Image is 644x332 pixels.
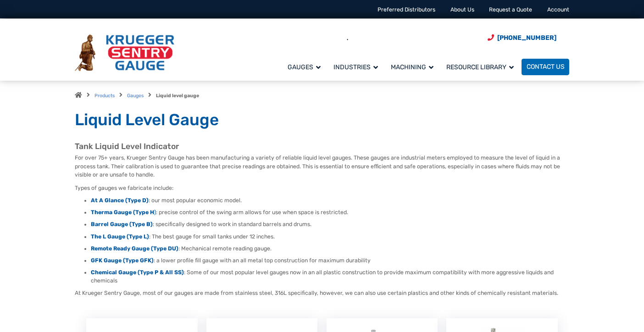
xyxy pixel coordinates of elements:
a: Account [547,6,569,13]
li: : a lower profile fill gauge with an all metal top construction for maximum durability [91,257,569,265]
a: The L Gauge (Type L) [91,233,149,240]
li: : our most popular economic model. [91,197,569,205]
a: Gauges [283,57,328,76]
a: Remote Ready Gauge (Type DU) [91,245,178,252]
a: Barrel Gauge (Type B) [91,221,153,227]
li: : precise control of the swing arm allows for use when space is restricted. [91,209,569,217]
span: Contact Us [527,63,565,71]
a: Resource Library [441,57,522,76]
li: : specifically designed to work in standard barrels and drums. [91,221,569,229]
strong: Liquid level gauge [156,93,199,99]
a: Preferred Distributors [378,6,435,13]
a: GFK Gauge (Type GFK) [91,257,154,264]
li: : The best gauge for small tanks under 12 inches. [91,233,569,241]
a: Phone Number (920) 434-8860 [488,33,556,43]
a: Machining [386,57,441,76]
li: : Mechanical remote reading gauge. [91,245,569,253]
h2: Tank Liquid Level Indicator [75,142,569,152]
span: Resource Library [446,63,514,71]
a: Industries [328,57,386,76]
a: Therma Gauge (Type H) [91,209,156,216]
span: [PHONE_NUMBER] [497,34,556,42]
li: : Some of our most popular level gauges now in an all plastic construction to provide maximum com... [91,269,569,285]
strong: Therma Gauge (Type H [91,209,154,216]
a: Chemical Gauge (Type P & All SS) [91,269,184,276]
a: About Us [450,6,474,13]
a: At A Glance (Type D) [91,197,149,204]
img: Krueger Sentry Gauge [75,34,174,71]
a: Gauges [127,93,144,99]
span: Industries [333,63,378,71]
a: Request a Quote [489,6,532,13]
p: For over 75+ years, Krueger Sentry Gauge has been manufacturing a variety of reliable liquid leve... [75,154,569,179]
p: At Krueger Sentry Gauge, most of our gauges are made from stainless steel, 316L specifically, how... [75,289,569,297]
span: Gauges [288,63,321,71]
a: Products [94,93,115,99]
h1: Liquid Level Gauge [75,110,569,130]
a: Contact Us [522,59,569,75]
p: Types of gauges we fabricate include: [75,184,569,192]
span: Machining [391,63,433,71]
